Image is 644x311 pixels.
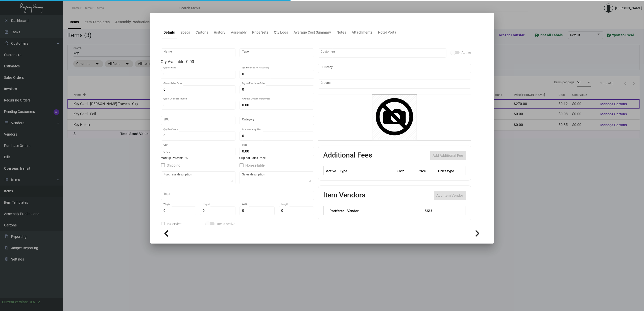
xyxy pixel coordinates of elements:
span: Add Additional Fee [433,153,463,158]
th: Preffered [323,206,345,215]
h2: Additional Fees [323,151,372,160]
button: Add item Vendor [434,191,466,200]
th: SKU [422,206,466,215]
div: Cartons [196,30,208,35]
div: Notes [337,30,346,35]
th: Type [339,166,395,175]
span: Shipping [167,162,181,168]
span: Active [462,49,471,56]
input: Add new.. [321,82,468,86]
th: Vendor [345,206,422,215]
div: Details [164,30,175,35]
th: Price type [437,166,460,175]
div: 0.51.2 [30,299,40,305]
div: Qty Logs [274,30,288,35]
div: Current version: [2,299,28,305]
button: Add Additional Fee [430,151,466,160]
th: Active [323,166,339,175]
div: Specs [181,30,190,35]
span: Tax is active [217,221,235,227]
div: Hotel Portal [378,30,398,35]
span: Is Service [167,221,182,227]
div: Price Sets [252,30,269,35]
th: Price [416,166,437,175]
span: Add item Vendor [437,193,463,197]
div: History [214,30,226,35]
th: Cost [395,166,416,175]
div: Average Cost Summary [294,30,331,35]
div: Qty Available: 0.00 [161,59,314,65]
h2: Item Vendors [323,191,366,200]
div: Assembly [231,30,247,35]
span: Non-sellable [246,162,265,168]
div: Attachments [352,30,373,35]
input: Add new.. [321,51,444,55]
